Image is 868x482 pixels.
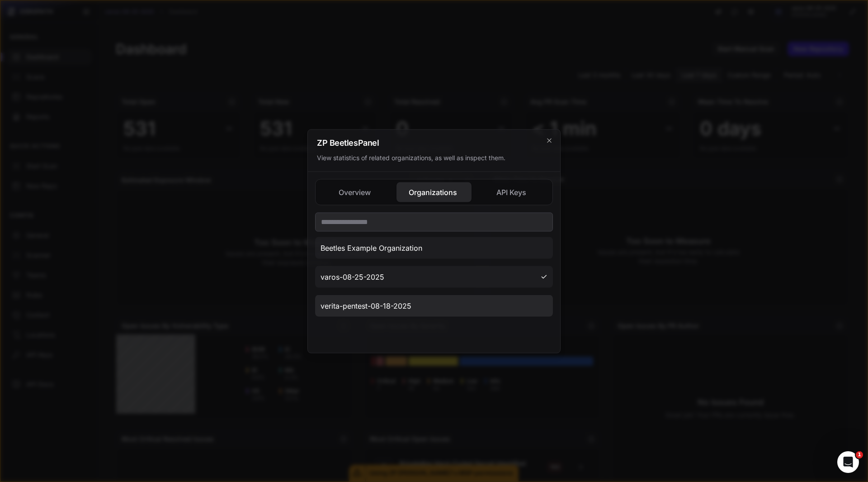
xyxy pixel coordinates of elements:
button: Overview [318,182,393,202]
span: Beetles Example Organization [321,242,422,253]
button: Beetles Example Organization [315,237,553,258]
span: 1 [856,451,863,458]
button: varos-08-25-2025 [315,266,553,287]
span: verita-pentest-08-18-2025 [321,300,411,311]
button: API Keys [475,182,550,202]
svg: cross 2, [546,137,553,144]
span: varos-08-25-2025 [321,271,384,282]
button: verita-pentest-08-18-2025 [315,295,553,316]
h2: ZP Beetles Panel [317,138,551,147]
iframe: Intercom live chat [837,451,859,473]
div: View statistics of related organizations, as well as inspect them. [317,153,551,162]
button: Organizations [396,182,471,202]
